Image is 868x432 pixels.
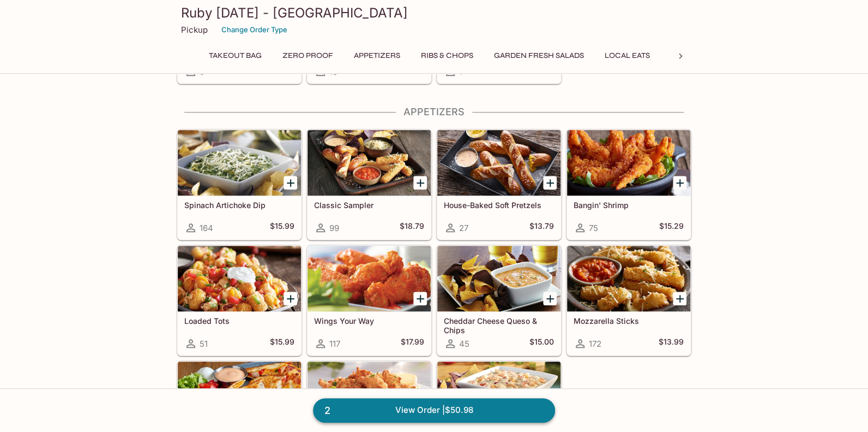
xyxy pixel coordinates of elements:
h5: Mozzarella Sticks [574,316,684,326]
h5: Cheddar Cheese Queso & Chips [444,316,554,334]
button: Add Classic Sampler [413,176,427,190]
button: Add Mozzarella Sticks [673,292,686,305]
h5: Bangin' Shrimp [574,200,684,210]
button: Change Order Type [216,21,292,38]
div: Shrimp Fondue [437,362,560,427]
button: Add Cheddar Cheese Queso & Chips [543,292,557,305]
button: Zero Proof [276,48,339,63]
span: 2 [318,403,337,418]
h5: $15.29 [659,221,684,234]
span: 99 [329,223,339,233]
h5: House-Baked Soft Pretzels [444,200,554,210]
a: Spinach Artichoke Dip164$15.99 [177,129,302,240]
h5: Spinach Artichoke Dip [184,200,294,210]
a: Classic Sampler99$18.79 [307,129,431,240]
h5: $13.99 [659,337,684,350]
h5: Classic Sampler [314,200,424,210]
div: Loaded Tots [178,246,301,311]
a: 2View Order |$50.98 [313,398,555,422]
h5: $15.99 [270,221,294,234]
div: Chicken Quesadilla [178,362,301,427]
a: Cheddar Cheese Queso & Chips45$15.00 [437,245,561,356]
h5: Wings Your Way [314,316,424,326]
h5: $15.00 [529,337,554,350]
button: Takeout Bag [203,48,268,63]
button: Add Spinach Artichoke Dip [284,176,297,190]
span: 45 [459,339,469,349]
span: 172 [589,339,601,349]
div: Classic Sampler [308,130,431,196]
div: Cheddar Cheese Queso & Chips [437,246,560,311]
button: Ribs & Chops [415,48,479,63]
a: Bangin' Shrimp75$15.29 [566,129,691,240]
button: Add Bangin' Shrimp [673,176,686,190]
p: Pickup [181,25,208,35]
button: Add Loaded Tots [284,292,297,305]
div: Mozzarella Sticks [567,246,690,311]
button: Appetizers [348,48,406,63]
div: House-Baked Soft Pretzels [437,130,560,196]
button: Chicken [665,48,714,63]
a: Wings Your Way117$17.99 [307,245,431,356]
span: 27 [459,223,468,233]
span: 51 [200,339,208,349]
a: Mozzarella Sticks172$13.99 [566,245,691,356]
h5: $17.99 [401,337,424,350]
div: Spinach Artichoke Dip [178,130,301,196]
h5: $18.79 [400,221,424,234]
span: 117 [329,339,340,349]
h4: Appetizers [177,106,691,118]
div: Bangin' Shrimp [567,130,690,196]
button: Local Eats [599,48,656,63]
a: Loaded Tots51$15.99 [177,245,302,356]
button: Add House-Baked Soft Pretzels [543,176,557,190]
h5: $13.79 [529,221,554,234]
button: Garden Fresh Salads [488,48,590,63]
div: Wings Your Way [308,246,431,311]
h5: Loaded Tots [184,316,294,326]
button: Add Wings Your Way [413,292,427,305]
a: House-Baked Soft Pretzels27$13.79 [437,129,561,240]
span: 75 [589,223,598,233]
div: Chicken Strips [308,362,431,427]
h5: $15.99 [270,337,294,350]
h3: Ruby [DATE] - [GEOGRAPHIC_DATA] [181,4,687,21]
span: 164 [200,223,213,233]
